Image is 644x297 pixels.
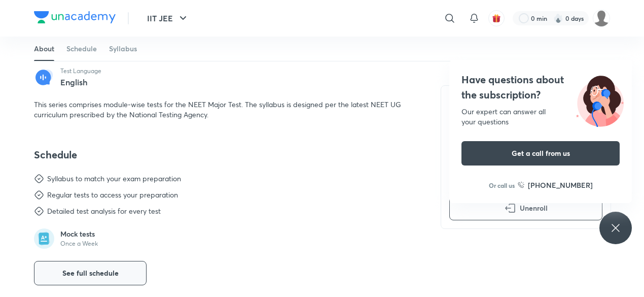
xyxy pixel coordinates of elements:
[528,180,593,190] h6: [PHONE_NUMBER]
[34,11,116,23] img: Company Logo
[60,78,101,87] p: English
[520,203,548,213] span: Unenroll
[488,10,505,26] button: avatar
[489,181,515,190] p: Or call us
[461,72,620,103] h4: Have questions about the subscription?
[553,13,563,23] img: streak
[60,240,98,248] p: Once a Week
[461,141,620,166] button: Get a call from us
[60,229,98,239] p: Mock tests
[492,14,501,23] img: avatar
[141,8,195,28] button: IIT JEE
[109,37,137,61] a: Syllabus
[34,148,416,161] h4: Schedule
[62,268,119,278] span: See full schedule
[593,10,610,27] img: Nimbesh Doke
[60,67,101,75] p: Test Language
[568,72,632,127] img: ttu_illustration_new.svg
[34,261,147,285] button: See full schedule
[66,37,97,61] a: Schedule
[449,196,602,220] button: Unenroll
[47,206,161,216] div: Detailed test analysis for every test
[47,174,181,184] div: Syllabus to match your exam preparation
[34,100,401,119] span: This series comprises module-wise tests for the NEET Major Test. The syllabus is designed per the...
[47,190,178,200] div: Regular tests to access your preparation
[518,180,593,190] a: [PHONE_NUMBER]
[34,11,116,26] a: Company Logo
[34,37,54,61] a: About
[461,107,620,127] div: Our expert can answer all your questions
